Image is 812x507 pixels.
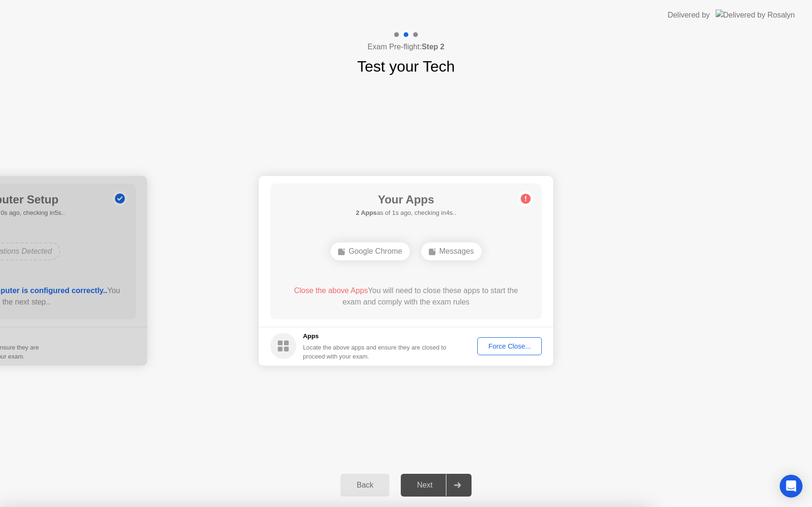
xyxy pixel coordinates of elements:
[716,9,795,20] img: Delivered by Rosalyn
[404,481,446,489] div: Next
[357,55,455,78] h1: Test your Tech
[356,191,456,208] h1: Your Apps
[368,41,444,53] h4: Exam Pre-flight:
[284,285,529,308] div: You will need to close these apps to start the exam and comply with the exam rules
[421,242,482,260] div: Messages
[668,9,710,21] div: Delivered by
[780,475,803,498] div: Open Intercom Messenger
[422,43,444,51] b: Step 2
[356,209,377,216] b: 2 Apps
[481,342,538,350] div: Force Close...
[294,286,368,295] span: Close the above Apps
[303,343,447,361] div: Locate the above apps and ensure they are closed to proceed with your exam.
[303,332,447,341] h5: Apps
[356,208,456,218] h5: as of 1s ago, checking in4s..
[343,481,387,489] div: Back
[330,242,410,260] div: Google Chrome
